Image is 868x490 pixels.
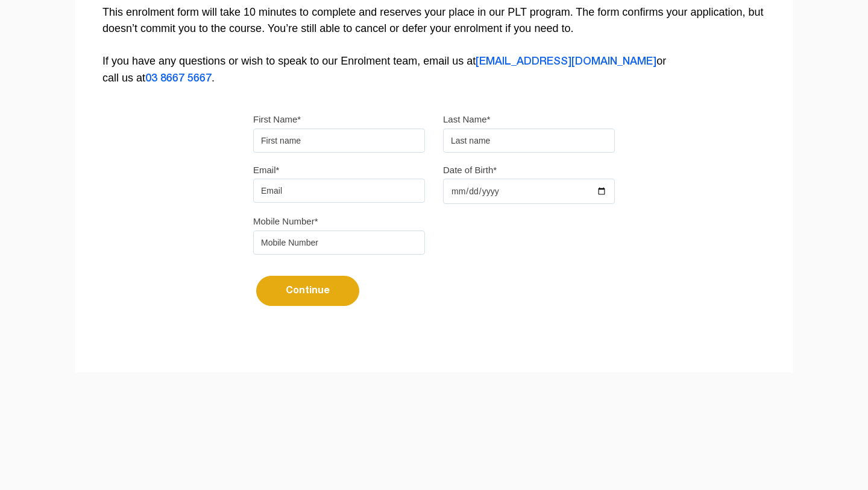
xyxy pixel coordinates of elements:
label: Date of Birth* [443,164,497,176]
input: First name [253,129,425,153]
a: [EMAIL_ADDRESS][DOMAIN_NAME] [476,57,656,66]
label: Last Name* [443,113,490,126]
button: Continue [256,276,359,306]
label: First Name* [253,113,301,126]
a: 03 8667 5667 [145,74,212,83]
input: Mobile Number [253,231,425,255]
label: Mobile Number* [253,215,318,227]
input: Last name [443,129,615,153]
input: Email [253,179,425,203]
label: Email* [253,164,279,176]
